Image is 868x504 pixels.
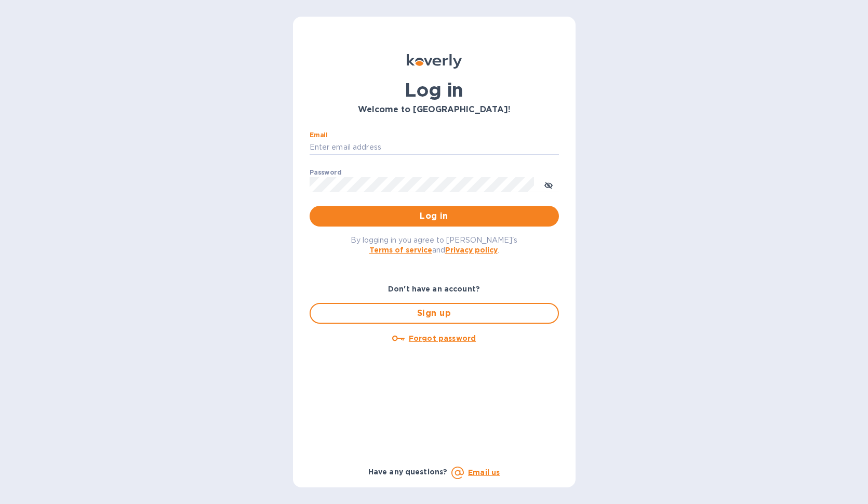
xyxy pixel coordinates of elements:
[388,285,480,293] b: Don't have an account?
[407,54,462,69] img: Koverly
[319,307,550,320] span: Sign up
[318,210,551,222] span: Log in
[368,468,448,476] b: Have any questions?
[445,246,498,254] a: Privacy policy
[538,174,559,195] button: toggle password visibility
[409,334,476,342] u: Forgot password
[310,169,341,176] label: Password
[310,303,559,324] button: Sign up
[351,236,517,254] span: By logging in you agree to [PERSON_NAME]'s and .
[468,468,500,476] a: Email us
[310,140,559,155] input: Enter email address
[310,79,559,101] h1: Log in
[310,206,559,227] button: Log in
[369,246,432,254] a: Terms of service
[310,132,328,138] label: Email
[310,105,559,115] h3: Welcome to [GEOGRAPHIC_DATA]!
